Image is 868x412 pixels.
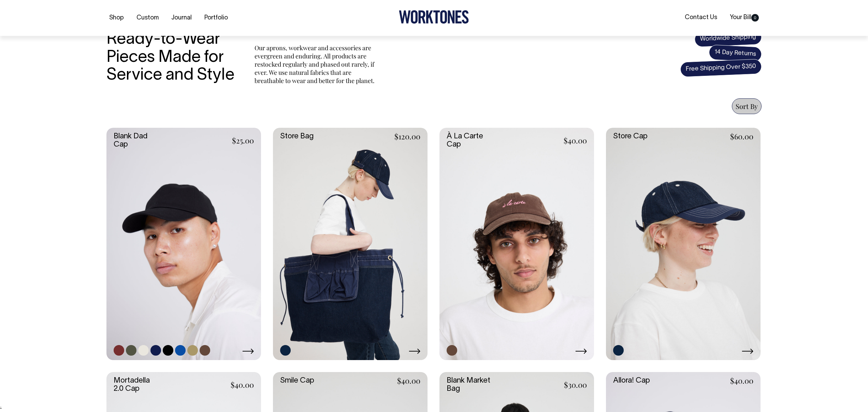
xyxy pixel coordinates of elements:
[134,12,161,24] a: Custom
[694,29,762,47] span: Worldwide Shipping
[736,101,758,111] span: Sort By
[709,44,762,62] span: 14 Day Returns
[255,44,377,85] p: Our aprons, workwear and accessories are evergreen and enduring. All products are restocked regul...
[106,31,240,85] h3: Ready-to-Wear Pieces Made for Service and Style
[169,12,194,24] a: Journal
[106,12,127,24] a: Shop
[202,12,231,24] a: Portfolio
[751,14,759,22] span: 0
[682,12,720,23] a: Contact Us
[680,59,762,77] span: Free Shipping Over $350
[727,12,762,23] a: Your Bill0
